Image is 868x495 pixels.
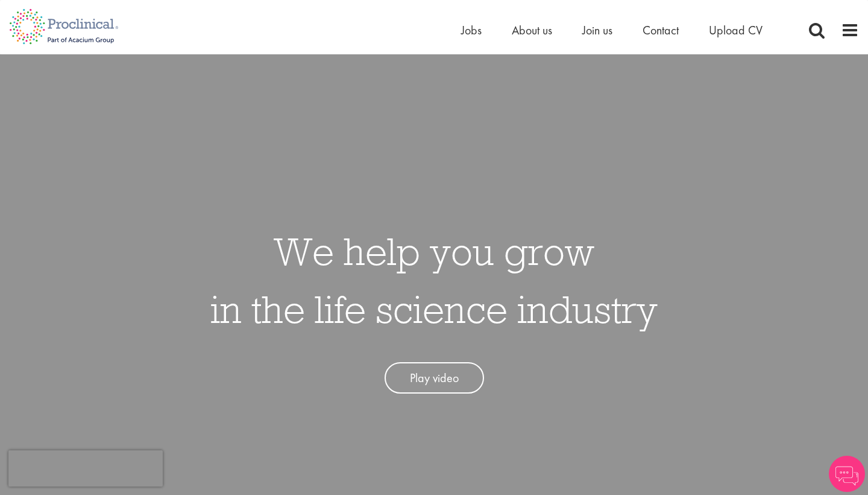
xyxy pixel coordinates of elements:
[210,222,658,338] h1: We help you grow in the life science industry
[582,22,612,38] a: Join us
[461,22,482,38] a: Jobs
[512,22,552,38] a: About us
[385,362,484,394] a: Play video
[709,22,763,38] a: Upload CV
[829,456,865,492] img: Chatbot
[643,22,679,38] a: Contact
